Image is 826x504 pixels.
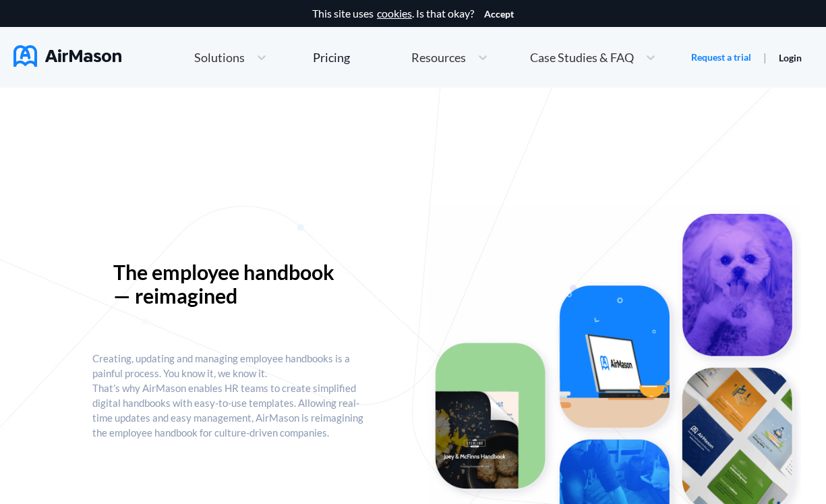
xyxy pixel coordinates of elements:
span: Resources [411,51,466,63]
a: cookies [377,7,412,20]
a: Pricing [313,45,350,69]
p: Creating, updating and managing employee handbooks is a painful process. You know it, we know it.... [92,351,370,440]
img: AirMason Logo [13,45,121,67]
span: Case Studies & FAQ [530,51,634,63]
p: The employee handbook — reimagined [113,260,349,308]
span: Solutions [194,51,245,63]
span: | [763,51,767,63]
a: Request a trial [691,51,751,64]
button: Accept cookies [484,9,514,20]
a: Login [779,52,802,63]
div: Pricing [313,51,350,63]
